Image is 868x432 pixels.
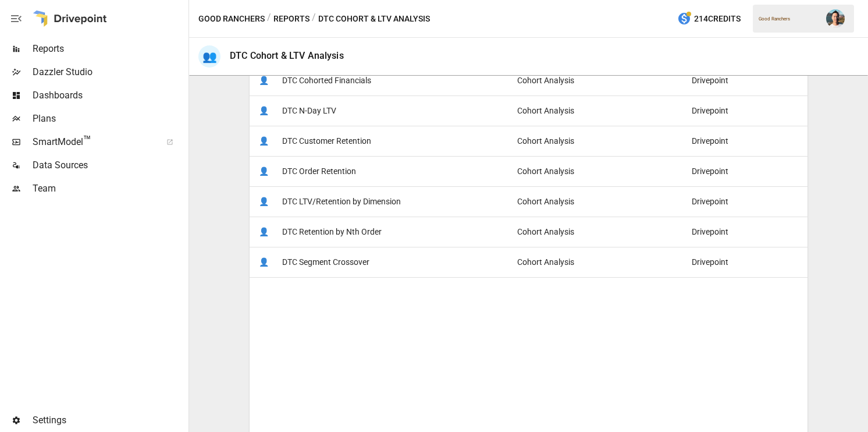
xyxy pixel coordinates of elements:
span: Dashboards [33,88,186,102]
span: 👤 [255,253,273,271]
div: Cohort Analysis [511,247,686,277]
span: DTC LTV/Retention by Dimension [282,187,401,217]
span: DTC N-Day LTV [282,96,336,126]
span: 👤 [255,193,273,210]
span: DTC Retention by Nth Order [282,217,382,247]
button: 214Credits [673,8,745,30]
div: Drivepoint [686,247,860,277]
span: Team [33,182,186,196]
span: DTC Customer Retention [282,126,371,156]
span: Settings [33,413,186,427]
div: Cohort Analysis [511,95,686,126]
div: Cohort Analysis [511,156,686,186]
div: Drivepoint [686,186,860,217]
span: Data Sources [33,158,186,172]
div: Cohort Analysis [511,65,686,95]
span: Reports [33,42,186,56]
span: Dazzler Studio [33,65,186,79]
div: Cohort Analysis [511,217,686,247]
div: Drivepoint [686,65,860,95]
span: 👤 [255,162,273,180]
div: / [267,12,271,26]
span: ™ [83,133,91,148]
div: Drivepoint [686,156,860,186]
div: Cohort Analysis [511,186,686,217]
div: Drivepoint [686,217,860,247]
div: Drivepoint [686,126,860,156]
span: DTC Cohorted Financials [282,66,371,95]
span: SmartModel [33,135,154,149]
button: Reports [273,12,310,26]
span: 👤 [255,102,273,119]
span: 214 Credits [694,12,741,26]
span: DTC Order Retention [282,157,356,186]
div: Good Ranchers [759,16,819,22]
span: 👤 [255,72,273,89]
span: Plans [33,112,186,126]
div: / [312,12,316,26]
span: 👤 [255,132,273,150]
div: 👥 [198,45,220,68]
div: Drivepoint [686,95,860,126]
span: 👤 [255,223,273,240]
div: Cohort Analysis [511,126,686,156]
button: Good Ranchers [198,12,265,26]
div: DTC Cohort & LTV Analysis [230,50,344,61]
span: DTC Segment Crossover [282,247,369,277]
